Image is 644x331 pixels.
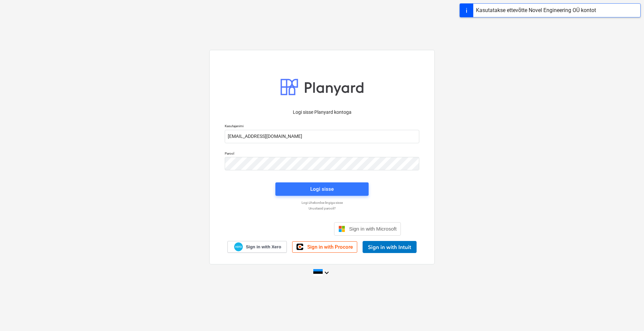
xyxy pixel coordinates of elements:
[225,124,419,130] p: Kasutajanimi
[240,222,332,236] iframe: Sisselogimine Google'i nupu abil
[307,244,353,250] span: Sign in with Procore
[310,185,334,193] div: Logi sisse
[349,226,397,232] span: Sign in with Microsoft
[338,226,345,232] img: Microsoft logo
[246,244,281,250] span: Sign in with Xero
[221,200,423,205] a: Logi ühekordse lingiga sisse
[225,109,419,116] p: Logi sisse Planyard kontoga
[275,182,369,196] button: Logi sisse
[225,130,419,143] input: Kasutajanimi
[234,242,243,251] img: Xero logo
[227,241,287,253] a: Sign in with Xero
[323,269,331,277] i: keyboard_arrow_down
[476,6,596,14] div: Kasutatakse ettevõtte Novel Engineering OÜ kontot
[292,241,357,253] a: Sign in with Procore
[225,151,419,157] p: Parool
[221,206,423,211] a: Unustasid parooli?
